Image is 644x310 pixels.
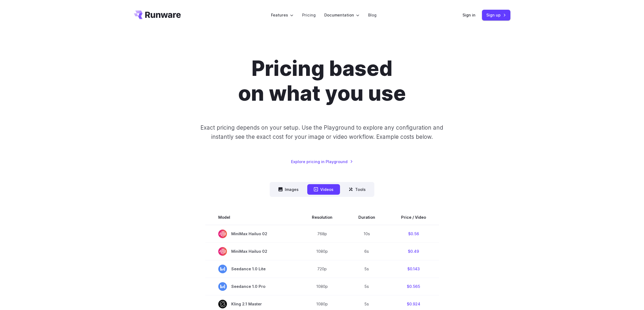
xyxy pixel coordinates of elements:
[463,12,475,18] a: Sign in
[345,278,388,295] td: 5s
[218,265,286,273] span: Seedance 1.0 Lite
[345,242,388,260] td: 6s
[299,278,345,295] td: 1080p
[218,300,286,308] span: Kling 2.1 Master
[299,242,345,260] td: 1080p
[271,12,293,18] label: Features
[388,242,439,260] td: $0.49
[307,184,340,195] button: Videos
[134,11,181,19] a: Go to /
[368,12,377,18] a: Blog
[302,12,316,18] a: Pricing
[324,12,359,18] label: Documentation
[482,10,510,20] a: Sign up
[190,123,454,141] p: Exact pricing depends on your setup. Use the Playground to explore any configuration and instantl...
[345,210,388,225] th: Duration
[299,225,345,243] td: 768p
[388,210,439,225] th: Price / Video
[218,230,286,238] span: MiniMax Hailuo 02
[342,184,372,195] button: Tools
[291,159,353,165] a: Explore pricing in Playground
[299,260,345,278] td: 720p
[388,225,439,243] td: $0.56
[299,210,345,225] th: Resolution
[218,282,286,291] span: Seedance 1.0 Pro
[345,260,388,278] td: 5s
[171,56,473,106] h1: Pricing based on what you use
[388,278,439,295] td: $0.565
[218,247,286,256] span: MiniMax Hailuo 02
[272,184,305,195] button: Images
[388,260,439,278] td: $0.143
[345,225,388,243] td: 10s
[205,210,299,225] th: Model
